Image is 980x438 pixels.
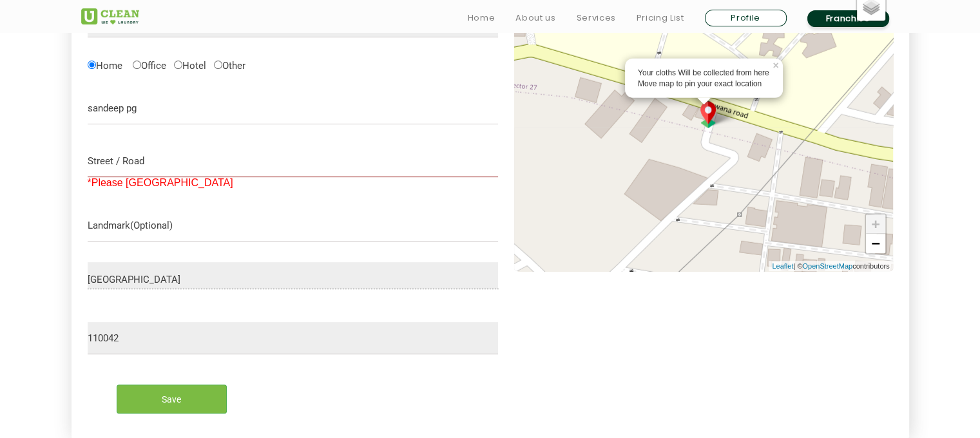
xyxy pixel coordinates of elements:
a: Franchise [807,10,889,27]
a: Profile [705,10,787,26]
input: Home [88,61,96,69]
div: | © contributors [769,261,892,272]
input: Post Code [88,322,499,354]
input: Landmark(Optional) [88,209,499,242]
div: Your cloths Will be collected from here Move map to pin your exact location [638,67,770,89]
a: Zoom out [866,234,885,253]
label: Other [214,58,245,71]
a: OpenStreetMap [802,261,852,272]
a: Home [468,10,495,26]
img: UClean Laundry and Dry Cleaning [81,8,139,24]
label: Office [133,58,166,71]
input: House-No. / Flat-No. [88,92,499,124]
a: Pricing List [637,10,684,26]
a: Services [576,10,615,26]
input: Other [214,61,222,69]
input: Street / Road [88,145,499,177]
input: Office [133,61,141,69]
a: Zoom in [866,214,885,234]
label: Hotel [174,58,206,71]
a: × [771,58,783,67]
a: Leaflet [772,261,793,272]
label: Home [88,58,122,71]
p: *Please [GEOGRAPHIC_DATA] [88,177,233,189]
input: City [88,274,499,285]
input: Hotel [174,61,182,69]
input: Save [117,385,227,414]
a: About us [515,10,555,26]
